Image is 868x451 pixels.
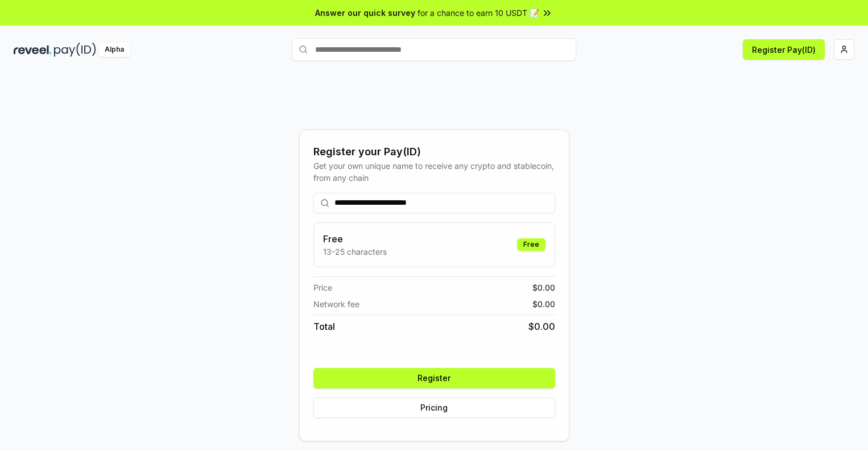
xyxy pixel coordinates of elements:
[98,43,130,57] div: Alpha
[323,232,387,246] h3: Free
[313,144,555,160] div: Register your Pay(ID)
[313,282,332,293] span: Price
[14,43,52,57] img: reveel_dark
[743,39,825,60] button: Register Pay(ID)
[313,320,335,333] span: Total
[532,298,555,310] span: $ 0.00
[418,7,539,19] span: for a chance to earn 10 USDT 📝
[313,398,555,418] button: Pricing
[323,246,387,258] p: 13-25 characters
[528,320,555,333] span: $ 0.00
[313,298,359,310] span: Network fee
[315,7,415,19] span: Answer our quick survey
[54,43,96,57] img: pay_id
[517,238,545,251] div: Free
[313,160,555,184] div: Get your own unique name to receive any crypto and stablecoin, from any chain
[313,368,555,388] button: Register
[532,282,555,293] span: $ 0.00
